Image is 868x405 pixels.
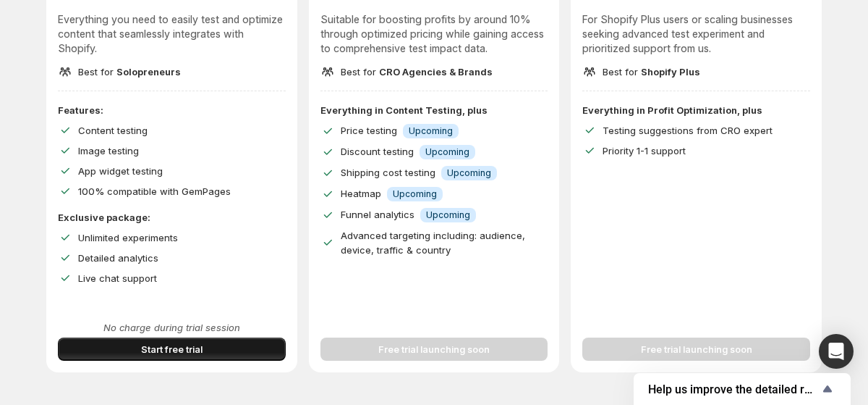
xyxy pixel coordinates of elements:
[648,383,819,396] span: Help us improve the detailed report for A/B campaigns
[78,165,163,177] span: App widget testing
[648,380,836,398] button: Show survey - Help us improve the detailed report for A/B campaigns
[320,12,548,56] p: Suitable for boosting profits by around 10% through optimized pricing while gaining access to com...
[819,334,854,369] div: Open Intercom Messenger
[393,188,437,200] span: Upcoming
[641,66,700,78] span: Shopify Plus
[78,232,178,243] span: Unlimited experiments
[582,12,810,56] p: For Shopify Plus users or scaling businesses seeking advanced test experiment and prioritized sup...
[341,209,414,220] span: Funnel analytics
[116,66,181,78] span: Solopreneurs
[603,145,686,156] span: Priority 1-1 support
[58,210,286,225] p: Exclusive package:
[78,252,158,264] span: Detailed analytics
[78,145,139,156] span: Image testing
[78,185,231,197] span: 100% compatible with GemPages
[341,64,493,79] p: Best for
[78,272,157,284] span: Live chat support
[58,103,286,117] p: Features:
[58,338,286,361] button: Start free trial
[603,64,700,79] p: Best for
[141,342,203,356] span: Start free trial
[409,125,453,137] span: Upcoming
[341,125,397,136] span: Price testing
[341,146,414,157] span: Discount testing
[425,146,469,158] span: Upcoming
[379,66,493,78] span: CRO Agencies & Brands
[341,230,525,256] span: Advanced targeting including: audience, device, traffic & country
[78,125,148,136] span: Content testing
[603,125,773,136] span: Testing suggestions from CRO expert
[426,209,470,221] span: Upcoming
[341,167,435,178] span: Shipping cost testing
[447,167,491,179] span: Upcoming
[582,103,810,117] p: Everything in Profit Optimization, plus
[78,64,181,79] p: Best for
[58,320,286,335] p: No charge during trial session
[320,103,548,117] p: Everything in Content Testing, plus
[341,188,381,199] span: Heatmap
[58,12,286,56] p: Everything you need to easily test and optimize content that seamlessly integrates with Shopify.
